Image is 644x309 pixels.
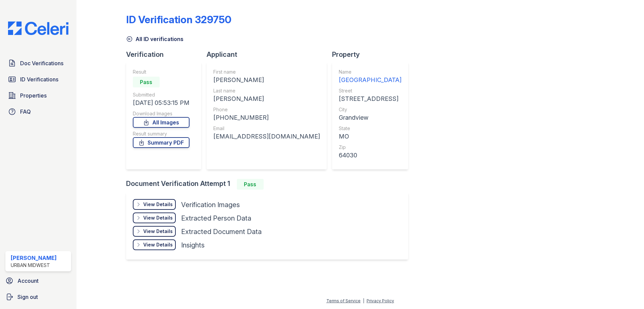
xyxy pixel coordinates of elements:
[213,125,320,132] div: Email
[339,87,401,94] div: Street
[339,69,401,75] div: Name
[126,13,231,26] div: ID Verification 329750
[5,105,71,118] a: FAQ
[126,35,183,43] a: All ID verifications
[339,69,401,85] a: Name [GEOGRAPHIC_DATA]
[20,108,31,116] span: FAQ
[3,274,74,287] a: Account
[213,87,320,94] div: Last name
[339,132,401,141] div: MO
[20,59,63,67] span: Doc Verifications
[17,293,38,301] span: Sign out
[11,262,57,269] div: Urban Midwest
[237,179,264,190] div: Pass
[20,91,47,100] span: Properties
[181,227,262,236] div: Extracted Document Data
[5,73,71,86] a: ID Verifications
[339,106,401,113] div: City
[17,277,39,285] span: Account
[3,22,74,35] img: CE_Logo_Blue-a8612792a0a2168367f1c8372b55b34899dd931a85d93a1a3d3e32e68fde9ad4.png
[213,132,320,141] div: [EMAIL_ADDRESS][DOMAIN_NAME]
[207,50,332,59] div: Applicant
[126,179,414,190] div: Document Verification Attempt 1
[133,91,190,98] div: Submitted
[133,77,160,87] div: Pass
[143,215,173,221] div: View Details
[213,75,320,85] div: [PERSON_NAME]
[181,214,251,223] div: Extracted Person Data
[339,125,401,132] div: State
[5,56,71,70] a: Doc Verifications
[133,110,190,117] div: Download Images
[133,130,190,137] div: Result summary
[339,151,401,160] div: 64030
[213,69,320,75] div: First name
[332,50,414,59] div: Property
[339,75,401,85] div: [GEOGRAPHIC_DATA]
[143,201,173,208] div: View Details
[363,298,364,303] div: |
[143,228,173,235] div: View Details
[339,113,401,122] div: Grandview
[133,98,190,108] div: [DATE] 05:53:15 PM
[181,200,240,209] div: Verification Images
[367,298,394,303] a: Privacy Policy
[3,290,74,304] a: Sign out
[326,298,361,303] a: Terms of Service
[143,241,173,248] div: View Details
[20,75,58,83] span: ID Verifications
[133,137,190,148] a: Summary PDF
[339,144,401,151] div: Zip
[5,89,71,102] a: Properties
[213,106,320,113] div: Phone
[133,117,190,128] a: All Images
[133,69,190,75] div: Result
[126,50,207,59] div: Verification
[181,240,205,250] div: Insights
[339,94,401,104] div: [STREET_ADDRESS]
[11,254,57,262] div: [PERSON_NAME]
[213,94,320,104] div: [PERSON_NAME]
[213,113,320,122] div: [PHONE_NUMBER]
